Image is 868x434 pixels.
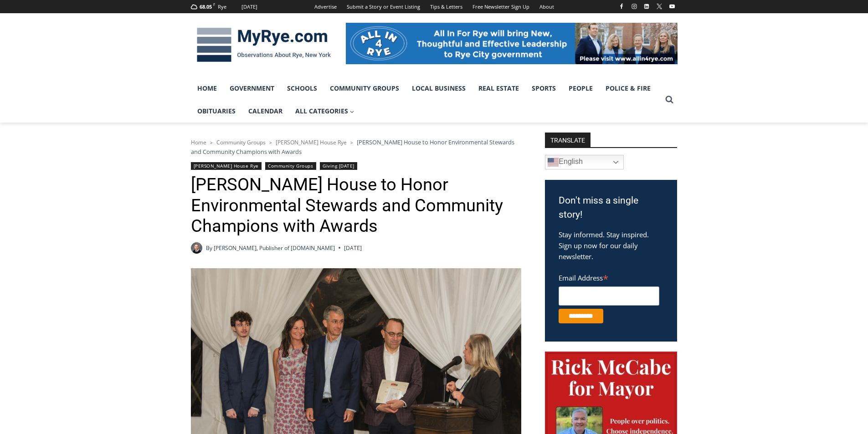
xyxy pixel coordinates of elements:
a: All Categories [289,100,361,123]
button: View Search Form [661,92,678,108]
nav: Breadcrumbs [191,138,521,156]
a: Author image [191,242,202,254]
a: Home [191,77,223,100]
a: People [562,77,599,100]
span: > [210,139,213,146]
a: Real Estate [472,77,525,100]
span: By [206,244,212,252]
img: All in for Rye [346,23,678,64]
a: [PERSON_NAME], Publisher of [DOMAIN_NAME] [214,244,335,252]
a: Community Groups [324,77,406,100]
div: Rye [218,3,226,11]
a: X [654,1,665,12]
a: Community Groups [265,162,316,170]
span: F [213,2,215,7]
a: English [545,155,624,169]
a: Government [223,77,281,100]
a: Giving [DATE] [320,162,357,170]
h3: Don't miss a single story! [559,194,663,222]
a: Sports [525,77,562,100]
a: YouTube [667,1,678,12]
span: > [350,139,353,146]
a: [PERSON_NAME] House Rye [276,138,347,146]
img: en [548,157,559,168]
a: Police & Fire [599,77,657,100]
span: [PERSON_NAME] House to Honor Environmental Stewards and Community Champions with Awards [191,138,514,155]
span: 68.05 [200,3,212,10]
label: Email Address [559,269,659,285]
a: Community Groups [216,138,266,146]
a: Schools [281,77,324,100]
p: Stay informed. Stay inspired. Sign up now for our daily newsletter. [559,229,663,262]
a: Facebook [616,1,627,12]
h1: [PERSON_NAME] House to Honor Environmental Stewards and Community Champions with Awards [191,174,521,237]
a: Obituaries [191,100,242,123]
a: Home [191,138,206,146]
a: Local Business [406,77,472,100]
a: Linkedin [641,1,652,12]
a: [PERSON_NAME] House Rye [191,162,262,170]
span: > [269,139,272,146]
a: Instagram [629,1,640,12]
strong: TRANSLATE [545,133,591,147]
a: Calendar [242,100,289,123]
span: All Categories [295,106,354,116]
div: [DATE] [241,3,257,11]
time: [DATE] [344,244,362,252]
img: MyRye.com [191,21,337,69]
nav: Primary Navigation [191,77,661,123]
